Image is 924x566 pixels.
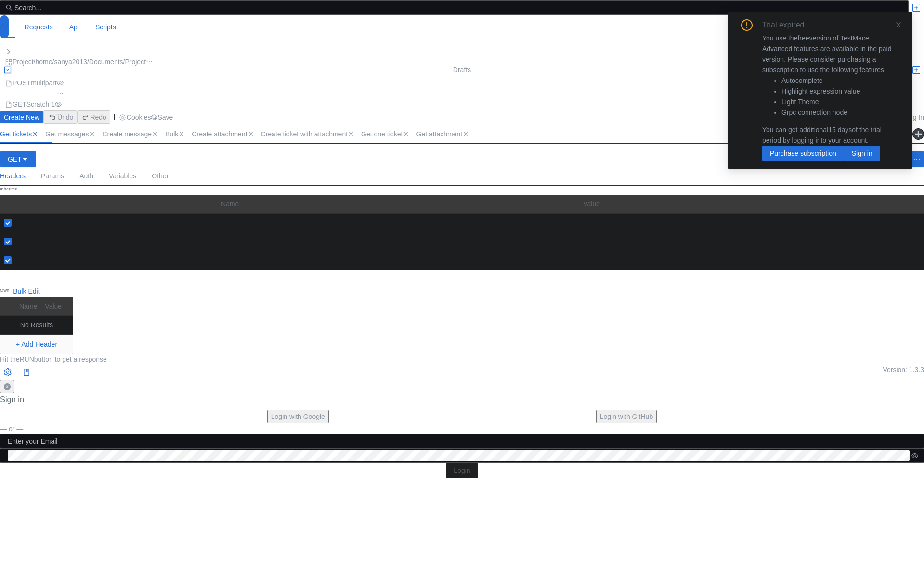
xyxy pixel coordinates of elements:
[192,129,260,139] div: Create attachment
[8,436,918,446] input: Enter your Email
[77,110,110,124] button: Redo
[13,78,31,88] span: POST
[762,124,901,146] div: You can get additional of the trial period by logging into your account.
[844,146,880,161] button: Sign in
[43,110,77,124] button: Undo
[19,355,34,363] span: RUN
[781,75,901,86] li: Autocomplete
[20,321,53,329] nz-embed-empty: No Results
[13,56,34,67] div: Project
[24,15,53,39] button: Requests
[9,285,43,297] button: Bulk Edit
[361,129,415,139] div: Get one ticket
[781,86,901,96] li: Highlight expression value
[157,114,173,121] div: Save
[8,154,22,164] div: GET
[31,78,57,88] div: multipart
[828,126,852,134] span: 15 days
[762,146,844,161] button: Purchase subscription
[102,129,164,139] div: Create message
[596,410,657,423] button: Login with GitHub
[95,15,117,39] button: Scripts
[883,364,924,380] span: Version: 1.3.3
[12,338,61,350] button: + Add Header
[14,2,903,13] input: Search...
[45,129,101,139] div: Get messages
[781,96,901,107] li: Light Theme
[261,129,361,139] div: Create ticket with attachment
[781,107,901,118] li: Grpc connection node
[13,99,26,109] span: GET
[453,65,471,75] div: Drafts
[762,19,816,31] div: Trial expired
[69,15,79,39] button: Api
[165,129,191,139] div: Bulk
[109,167,136,185] div: Variables
[797,34,809,42] span: free
[905,112,924,122] div: Log In
[152,167,169,185] div: Other
[41,297,65,316] th: Value
[15,297,41,316] th: Name
[579,195,924,214] th: Value
[127,112,151,122] div: Cookies
[79,167,93,185] div: Auth
[26,99,55,109] div: Scratch 1
[57,112,73,122] div: Undo
[34,56,146,67] div: /home/sanya2013/Documents/Project
[416,129,475,139] div: Get attachment
[267,410,329,423] button: Login with Google
[217,195,579,214] th: Name
[762,33,901,146] div: You use the version of TestMace. Advanced features are available in the paid version. Please cons...
[90,112,106,122] div: Redo
[41,167,64,185] div: Params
